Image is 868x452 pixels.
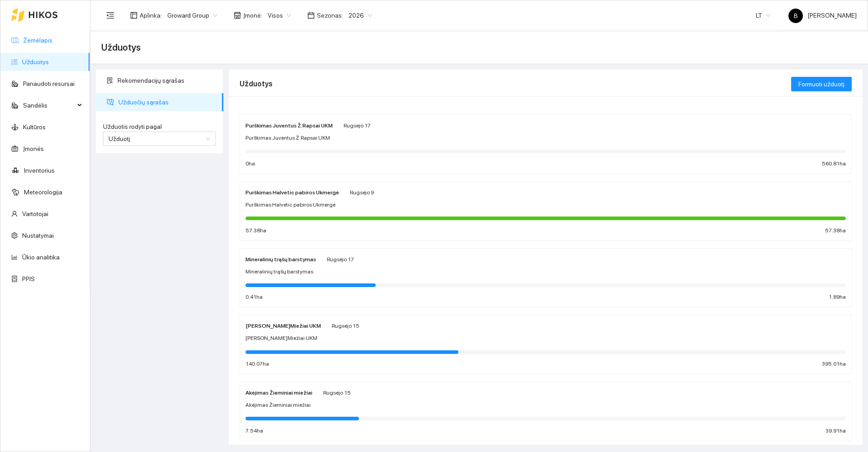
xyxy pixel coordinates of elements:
[107,77,113,84] span: solution
[23,145,44,152] a: Įmonės
[245,293,263,301] span: 0.41 ha
[106,11,114,19] span: menu-fold
[826,427,846,435] span: 39.91 ha
[245,160,255,168] span: 0 ha
[245,427,263,435] span: 7.54 ha
[240,315,852,374] a: [PERSON_NAME]Miežiai UKMRugsėjo 15[PERSON_NAME]Miežiai UKM140.07ha395.01ha
[268,9,291,22] span: Visos
[118,71,216,89] span: Rekomendacijų sąrašas
[167,9,217,22] span: Groward Group
[822,160,846,168] span: 560.81 ha
[23,123,46,131] a: Kultūros
[245,201,335,209] span: Purškimas Halvetic pabiros Ukmergė
[798,79,844,89] span: Formuoti užduotį
[140,10,162,20] span: Aplinka :
[24,167,55,174] a: Inventorius
[245,122,333,129] strong: Purškimas Juventus Ž.Rapsai UKM
[245,268,313,276] span: Mineralinių trąšų barstymas
[24,188,62,196] a: Meteorologija
[240,114,852,174] a: Purškimas Juventus Ž.Rapsai UKMRugsėjo 17Purškimas Juventus Ž.Rapsai UKM0ha560.81ha
[240,71,791,97] div: Užduotys
[829,293,846,301] span: 1.89 ha
[323,390,351,396] span: Rugsėjo 15
[22,254,60,261] a: Ūkio analitika
[245,334,317,343] span: [PERSON_NAME]Miežiai UKM
[103,122,216,132] label: Užduotis rodyti pagal
[245,323,321,329] strong: [PERSON_NAME]Miežiai UKM
[245,390,312,396] strong: Akėjimas Žieminiai miežiai
[245,360,269,368] span: 140.07 ha
[350,189,374,196] span: Rugsėjo 9
[22,275,35,282] a: PPIS
[23,96,75,114] span: Sandėlis
[245,256,316,263] strong: Mineralinių trąšų barstymas
[349,9,372,22] span: 2026
[240,248,852,308] a: Mineralinių trąšų barstymasRugsėjo 17Mineralinių trąšų barstymas0.41ha1.89ha
[791,77,852,91] button: Formuoti užduotį
[788,12,857,19] span: [PERSON_NAME]
[317,10,343,20] span: Sezonas :
[240,181,852,241] a: Purškimas Halvetic pabiros UkmergėRugsėjo 9Purškimas Halvetic pabiros Ukmergė57.38ha57.38ha
[825,226,846,235] span: 57.38 ha
[327,256,354,263] span: Rugsėjo 17
[822,360,846,368] span: 395.01 ha
[23,80,75,87] a: Panaudoti resursai
[101,6,119,24] button: menu-fold
[240,381,852,441] a: Akėjimas Žieminiai miežiaiRugsėjo 15Akėjimas Žieminiai miežiai7.54ha39.91ha
[23,37,52,44] a: Žemėlapis
[344,122,371,129] span: Rugsėjo 17
[245,134,330,142] span: Purškimas Juventus Ž.Rapsai UKM
[108,135,130,142] span: Užduotį
[22,58,49,66] a: Užduotys
[307,12,315,19] span: calendar
[118,93,216,111] span: Užduočių sąrašas
[130,12,137,19] span: layout
[234,12,241,19] span: shop
[245,401,311,410] span: Akėjimas Žieminiai miežiai
[22,232,54,239] a: Nustatymai
[101,40,141,55] span: Užduotys
[332,323,359,329] span: Rugsėjo 15
[756,9,770,22] span: LT
[22,210,48,217] a: Vartotojai
[243,10,262,20] span: Įmonė :
[245,189,339,196] strong: Purškimas Halvetic pabiros Ukmergė
[794,9,798,23] span: B
[245,226,266,235] span: 57.38 ha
